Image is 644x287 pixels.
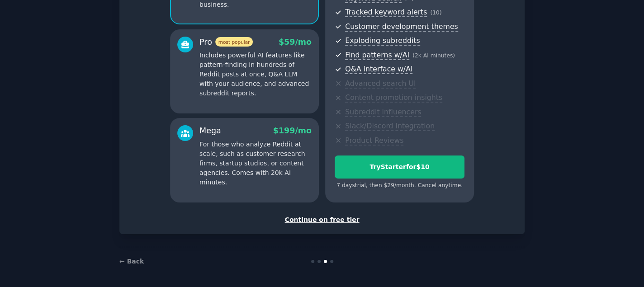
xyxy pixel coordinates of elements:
[345,8,427,17] span: Tracked keyword alerts
[335,182,464,190] div: 7 days trial, then $ 29 /month . Cancel anytime.
[279,38,312,47] span: $ 59 /mo
[345,51,409,60] span: Find patterns w/AI
[199,37,253,48] div: Pro
[345,79,416,89] span: Advanced search UI
[335,155,464,179] button: TryStarterfor$10
[412,52,455,59] span: ( 2k AI minutes )
[345,122,435,131] span: Slack/Discord integration
[345,65,412,74] span: Q&A interface w/AI
[273,126,312,135] span: $ 199 /mo
[119,258,144,265] a: ← Back
[199,51,312,98] p: Includes powerful AI features like pattern-finding in hundreds of Reddit posts at once, Q&A LLM w...
[345,108,421,117] span: Subreddit influencers
[345,136,403,146] span: Product Reviews
[215,37,253,47] span: most popular
[335,162,464,172] div: Try Starter for $10
[199,125,221,136] div: Mega
[129,215,515,225] div: Continue on free tier
[199,140,312,187] p: For those who analyze Reddit at scale, such as customer research firms, startup studios, or conte...
[345,93,442,103] span: Content promotion insights
[345,22,458,32] span: Customer development themes
[430,9,441,16] span: ( 10 )
[345,36,420,46] span: Exploding subreddits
